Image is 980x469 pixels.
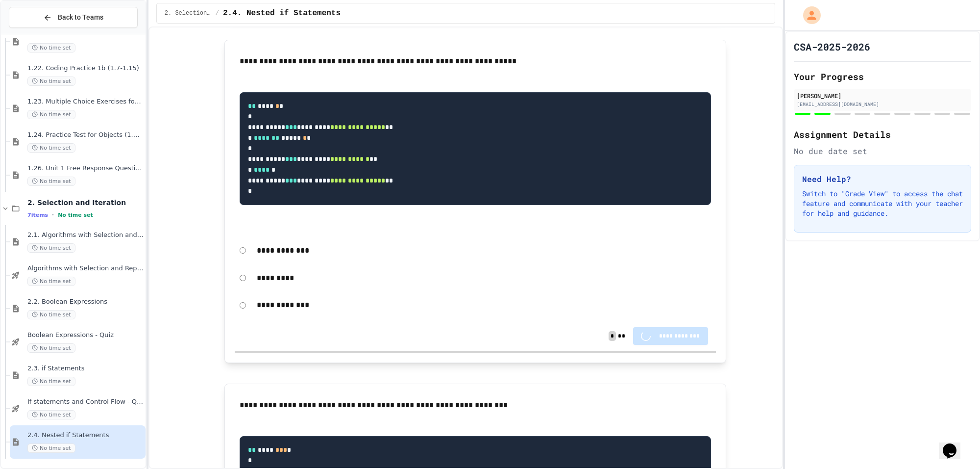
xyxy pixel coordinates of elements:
span: 1.26. Unit 1 Free Response Question (FRQ) Practice [27,164,144,173]
p: Switch to "Grade View" to access the chat feature and communicate with your teacher for help and ... [802,189,963,218]
span: No time set [27,310,75,319]
span: If statements and Control Flow - Quiz [27,398,144,406]
span: / [216,9,219,17]
span: No time set [27,43,75,52]
span: No time set [27,377,75,386]
span: No time set [27,343,75,353]
div: My Account [793,4,823,26]
span: 1.23. Multiple Choice Exercises for Unit 1b (1.9-1.15) [27,98,144,106]
span: No time set [27,410,75,419]
span: 2.1. Algorithms with Selection and Repetition [27,231,144,239]
span: 2.4. Nested if Statements [27,431,144,440]
span: Boolean Expressions - Quiz [27,331,144,339]
span: Algorithms with Selection and Repetition - Topic 2.1 [27,264,144,273]
h2: Your Progress [794,70,971,83]
span: 1.24. Practice Test for Objects (1.12-1.14) [27,131,144,139]
span: • [52,211,54,219]
span: 2.4. Nested if Statements [223,7,341,19]
span: No time set [27,443,75,453]
span: 2. Selection and Iteration [27,198,144,207]
span: No time set [27,110,75,119]
span: 2.3. if Statements [27,365,144,373]
span: No time set [27,143,75,153]
span: 2. Selection and Iteration [165,9,212,17]
h1: CSA-2025-2026 [794,40,870,53]
span: No time set [27,277,75,286]
span: 2.2. Boolean Expressions [27,298,144,306]
span: 1.22. Coding Practice 1b (1.7-1.15) [27,64,144,73]
div: No due date set [794,145,971,157]
div: [PERSON_NAME] [797,91,968,100]
span: No time set [27,243,75,253]
div: [EMAIL_ADDRESS][DOMAIN_NAME] [797,101,968,108]
h2: Assignment Details [794,128,971,141]
span: No time set [27,177,75,186]
span: No time set [58,212,93,218]
span: No time set [27,77,75,86]
span: Back to Teams [58,12,103,23]
iframe: chat widget [939,430,970,459]
span: 7 items [27,212,48,218]
h3: Need Help? [802,173,963,185]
